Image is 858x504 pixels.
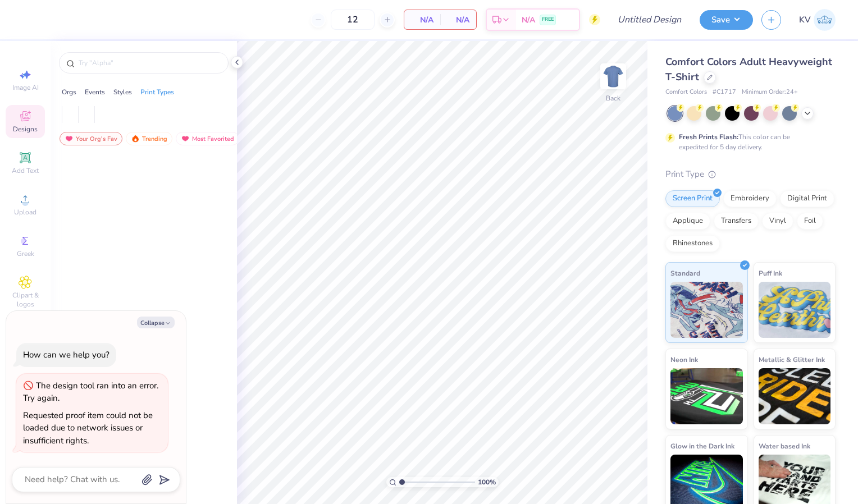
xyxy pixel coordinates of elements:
[670,440,734,452] span: Glow in the Dark Ink
[411,14,433,26] span: N/A
[181,135,190,143] img: most_fav.gif
[665,168,836,181] div: Print Type
[797,213,823,230] div: Foil
[759,267,782,279] span: Puff Ink
[542,16,554,24] span: FREE
[60,132,122,145] div: Your Org's Fav
[12,166,39,175] span: Add Text
[723,190,777,207] div: Embroidery
[799,13,811,26] span: KV
[762,213,793,230] div: Vinyl
[447,14,469,26] span: N/A
[700,10,753,30] button: Save
[780,190,834,207] div: Digital Print
[113,87,132,97] div: Styles
[126,132,172,145] div: Trending
[759,368,831,424] img: Metallic & Glitter Ink
[665,213,710,230] div: Applique
[6,291,45,309] span: Clipart & logos
[670,368,743,424] img: Neon Ink
[759,440,810,452] span: Water based Ink
[85,87,105,97] div: Events
[23,349,109,360] div: How can we help you?
[23,380,158,404] div: The design tool ran into an error. Try again.
[609,8,691,31] input: Untitled Design
[713,88,736,97] span: # C1717
[665,88,707,97] span: Comfort Colors
[137,317,175,328] button: Collapse
[17,249,34,258] span: Greek
[759,282,831,338] img: Puff Ink
[679,132,817,152] div: This color can be expedited for 5 day delivery.
[13,125,38,134] span: Designs
[665,55,832,84] span: Comfort Colors Adult Heavyweight T-Shirt
[140,87,174,97] div: Print Types
[670,267,700,279] span: Standard
[77,57,221,68] input: Try "Alpha"
[799,9,836,31] a: KV
[814,9,836,31] img: Kylie Velkoff
[62,87,76,97] div: Orgs
[522,14,535,26] span: N/A
[670,282,743,338] img: Standard
[679,132,738,141] strong: Fresh Prints Flash:
[759,354,825,365] span: Metallic & Glitter Ink
[742,88,798,97] span: Minimum Order: 24 +
[65,135,74,143] img: most_fav.gif
[714,213,759,230] div: Transfers
[131,135,140,143] img: trending.gif
[670,354,698,365] span: Neon Ink
[606,93,620,103] div: Back
[665,235,720,252] div: Rhinestones
[12,83,39,92] span: Image AI
[665,190,720,207] div: Screen Print
[14,208,36,217] span: Upload
[176,132,239,145] div: Most Favorited
[478,477,496,487] span: 100 %
[23,410,153,446] div: Requested proof item could not be loaded due to network issues or insufficient rights.
[331,10,375,30] input: – –
[602,65,624,88] img: Back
